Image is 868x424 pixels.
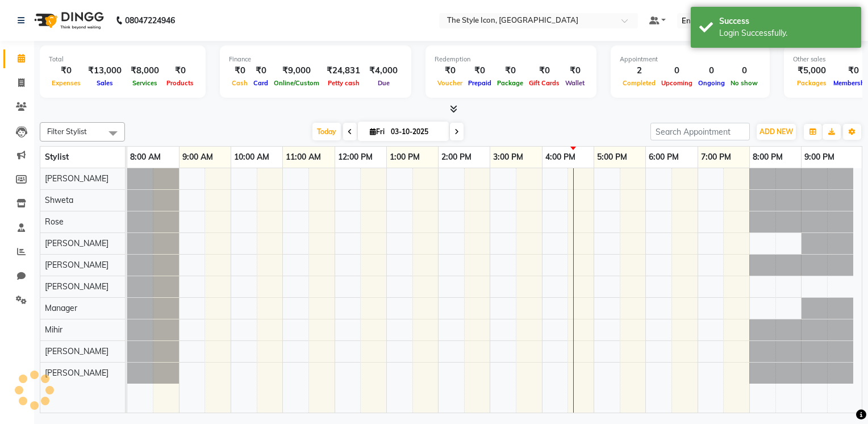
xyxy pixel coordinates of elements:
div: 0 [695,64,728,77]
span: ADD NEW [759,127,793,136]
div: ₹0 [494,64,526,77]
b: 08047224946 [125,5,175,36]
span: Package [494,79,526,87]
div: ₹0 [465,64,494,77]
span: Shweta [45,195,73,205]
span: [PERSON_NAME] [45,260,108,270]
a: 3:00 PM [490,149,526,165]
a: 4:00 PM [542,149,578,165]
div: 0 [728,64,761,77]
span: Rose [45,217,64,227]
span: Petty cash [325,79,362,87]
span: [PERSON_NAME] [45,368,108,378]
div: 2 [620,64,658,77]
span: Products [164,79,197,87]
span: Stylist [45,152,69,162]
span: Gift Cards [526,79,562,87]
div: ₹0 [251,64,271,77]
span: [PERSON_NAME] [45,173,108,184]
a: 6:00 PM [646,149,682,165]
span: Ongoing [695,79,728,87]
img: logo [29,5,107,36]
div: ₹0 [164,64,197,77]
span: Manager [45,303,77,313]
span: Completed [620,79,658,87]
div: ₹0 [229,64,251,77]
div: Total [49,55,197,64]
span: Mihir [45,325,62,335]
a: 12:00 PM [335,149,375,165]
a: 1:00 PM [387,149,423,165]
div: Finance [229,55,402,64]
span: Due [375,79,393,87]
span: Fri [367,127,387,136]
span: Sales [94,79,116,87]
a: 10:00 AM [231,149,272,165]
span: Filter Stylist [47,127,87,136]
span: Today [312,123,341,140]
input: 2025-10-03 [387,123,444,140]
span: Card [251,79,271,87]
span: Wallet [562,79,587,87]
div: Login Successfully. [719,27,853,39]
span: Packages [794,79,829,87]
div: ₹13,000 [84,64,126,77]
span: Voucher [435,79,465,87]
div: Redemption [435,55,587,64]
div: ₹5,000 [793,64,831,77]
button: ADD NEW [757,124,796,140]
a: 8:00 PM [750,149,786,165]
div: ₹4,000 [365,64,402,77]
div: ₹0 [562,64,587,77]
span: [PERSON_NAME] [45,238,108,248]
span: No show [728,79,761,87]
span: Prepaid [465,79,494,87]
span: [PERSON_NAME] [45,281,108,292]
a: 7:00 PM [698,149,734,165]
a: 9:00 PM [802,149,837,165]
div: ₹0 [49,64,84,77]
span: Expenses [49,79,84,87]
div: ₹24,831 [322,64,365,77]
span: [PERSON_NAME] [45,346,108,356]
a: 11:00 AM [283,149,324,165]
div: ₹8,000 [126,64,164,77]
div: ₹9,000 [271,64,322,77]
a: 5:00 PM [594,149,630,165]
span: Cash [229,79,251,87]
div: 0 [658,64,695,77]
div: ₹0 [526,64,562,77]
div: ₹0 [435,64,465,77]
div: Success [719,15,853,27]
input: Search Appointment [650,123,750,140]
span: Upcoming [658,79,695,87]
span: Online/Custom [271,79,322,87]
a: 9:00 AM [180,149,216,165]
span: Services [130,79,160,87]
div: Appointment [620,55,761,64]
a: 8:00 AM [127,149,164,165]
a: 2:00 PM [439,149,474,165]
